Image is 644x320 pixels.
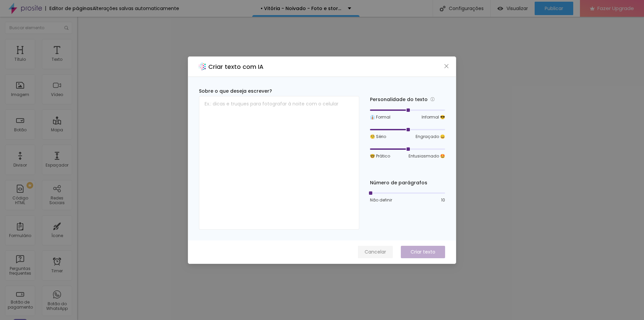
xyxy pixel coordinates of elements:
[208,62,264,71] h2: Criar texto com IA
[444,63,449,69] span: close
[365,248,386,256] span: Cancelar
[401,246,445,258] button: Criar texto
[199,88,359,95] div: Sobre o que deseja escrever?
[370,114,390,120] span: 👔 Formal
[416,134,445,140] span: Engraçado 😄
[370,153,390,159] span: 🤓 Prático
[370,96,445,103] div: Personalidade do texto
[441,197,445,203] span: 10
[443,62,450,70] button: Close
[370,179,445,186] div: Número de parágrafos
[422,114,445,120] span: Informal 😎
[370,197,392,203] span: Não definir
[409,153,445,159] span: Entusiasmado 🤩
[358,246,393,258] button: Cancelar
[370,134,386,140] span: 🧐 Sério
